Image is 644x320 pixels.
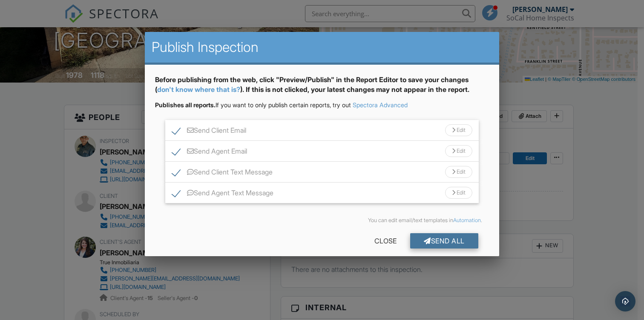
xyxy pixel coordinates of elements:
[361,233,410,249] div: Close
[445,145,472,157] div: Edit
[172,168,273,179] label: Send Client Text Message
[445,124,472,136] div: Edit
[155,101,216,109] strong: Publishes all reports.
[172,147,247,158] label: Send Agent Email
[453,217,481,223] a: Automation
[152,39,492,56] h2: Publish Inspection
[172,189,273,200] label: Send Agent Text Message
[172,126,246,137] label: Send Client Email
[157,85,240,94] a: don't know where that is?
[615,291,635,311] div: Open Intercom Messenger
[445,187,472,199] div: Edit
[445,166,472,178] div: Edit
[162,217,482,224] div: You can edit email/text templates in .
[155,101,351,109] span: If you want to only publish certain reports, try out
[353,101,408,109] a: Spectora Advanced
[155,75,489,101] div: Before publishing from the web, click "Preview/Publish" in the Report Editor to save your changes...
[410,233,478,249] div: Send All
